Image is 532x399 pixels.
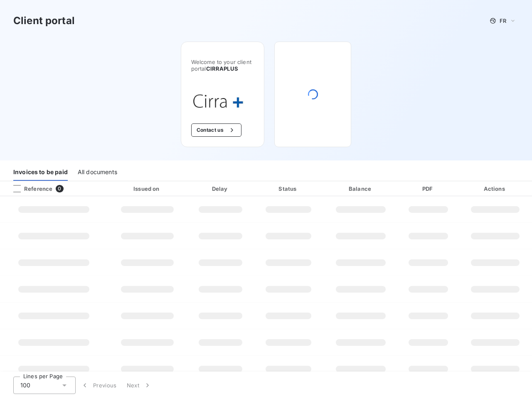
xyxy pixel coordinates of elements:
[256,185,322,193] div: Status
[76,377,122,394] button: Previous
[460,185,530,193] div: Actions
[13,13,75,28] h3: Client portal
[500,17,506,24] span: FR
[325,185,397,193] div: Balance
[56,185,63,192] span: 0
[400,185,457,193] div: PDF
[122,377,157,394] button: Next
[191,59,254,72] span: Welcome to your client portal
[189,185,252,193] div: Delay
[13,163,68,181] div: Invoices to be paid
[109,185,185,193] div: Issued on
[7,185,52,192] div: Reference
[206,65,238,72] span: CIRRAPLUS
[78,163,117,181] div: All documents
[191,123,241,137] button: Contact us
[191,92,244,110] img: Company logo
[20,381,30,389] span: 100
